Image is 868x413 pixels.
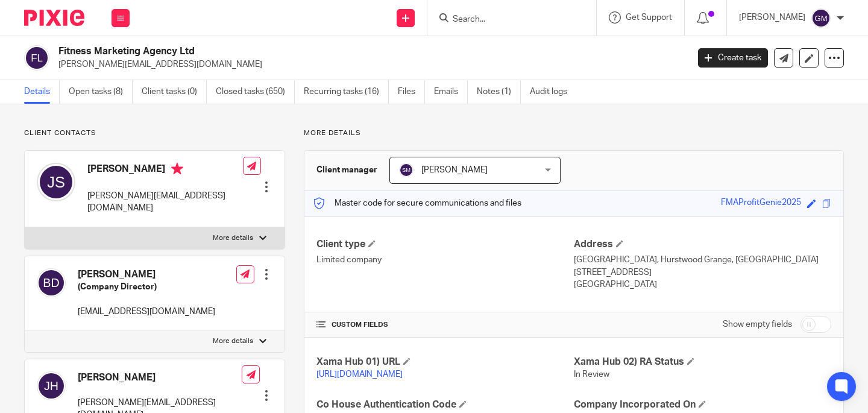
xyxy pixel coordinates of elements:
h4: [PERSON_NAME] [78,371,242,384]
a: Closed tasks (650) [216,80,295,104]
img: svg%3E [399,163,414,177]
p: [GEOGRAPHIC_DATA], Hurstwood Grange, [GEOGRAPHIC_DATA] [574,254,831,266]
div: FMAProfitGenie2025 [721,197,801,210]
a: Create task [698,48,768,68]
p: More details [213,336,253,346]
h2: Fitness Marketing Agency Ltd [58,45,556,58]
h4: Xama Hub 02) RA Status [574,356,831,368]
a: Recurring tasks (16) [304,80,389,104]
a: [URL][DOMAIN_NAME] [316,370,403,379]
p: [PERSON_NAME][EMAIL_ADDRESS][DOMAIN_NAME] [87,190,243,215]
img: svg%3E [37,163,75,201]
a: Emails [434,80,468,104]
h4: Xama Hub 01) URL [316,356,574,368]
img: svg%3E [24,45,49,71]
h4: Client type [316,238,574,251]
p: Limited company [316,254,574,266]
p: [PERSON_NAME][EMAIL_ADDRESS][DOMAIN_NAME] [58,58,680,71]
p: More details [213,233,253,243]
a: Client tasks (0) [142,80,207,104]
img: svg%3E [37,371,66,400]
img: svg%3E [811,8,831,28]
h4: [PERSON_NAME] [87,163,243,178]
a: Notes (1) [477,80,521,104]
p: [GEOGRAPHIC_DATA] [574,279,831,291]
span: [PERSON_NAME] [421,166,488,174]
h4: CUSTOM FIELDS [316,320,574,330]
p: [STREET_ADDRESS] [574,266,831,279]
label: Show empty fields [723,318,792,330]
input: Search [451,14,560,25]
span: In Review [574,370,609,379]
p: Client contacts [24,128,285,138]
span: Get Support [626,13,672,22]
h4: Co House Authentication Code [316,399,574,411]
h4: [PERSON_NAME] [78,268,215,281]
a: Audit logs [530,80,576,104]
h3: Client manager [316,164,377,176]
a: Open tasks (8) [69,80,133,104]
p: More details [304,128,844,138]
img: Pixie [24,10,84,26]
p: [EMAIL_ADDRESS][DOMAIN_NAME] [78,306,215,318]
h5: (Company Director) [78,281,215,293]
h4: Company Incorporated On [574,399,831,411]
i: Primary [171,163,183,175]
p: [PERSON_NAME] [739,11,805,24]
a: Files [398,80,425,104]
a: Details [24,80,60,104]
p: Master code for secure communications and files [313,197,521,209]
h4: Address [574,238,831,251]
img: svg%3E [37,268,66,297]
